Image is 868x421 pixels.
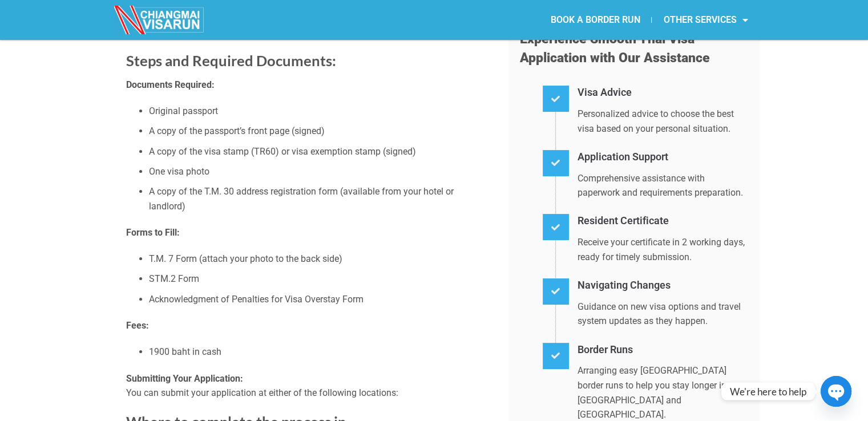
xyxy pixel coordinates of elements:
[578,149,748,165] h4: Application Support
[149,124,491,139] li: A copy of the passport’s front page (signed)
[126,371,491,400] p: You can submit your application at either of the following locations:
[149,164,491,179] li: One visa photo
[652,7,759,33] a: OTHER SERVICES
[126,320,149,331] strong: Fees:
[578,299,748,329] p: Guidance on new visa options and travel system updates as they happen.
[149,292,491,307] li: Acknowledgment of Penalties for Visa Overstay Form
[578,171,748,200] p: Comprehensive assistance with paperwork and requirements preparation.
[578,107,748,136] p: Personalized advice to choose the best visa based on your personal situation.
[126,373,243,384] strong: Submitting Your Application:
[149,184,491,213] li: A copy of the T.M. 30 address registration form (available from your hotel or landlord)
[126,227,180,238] strong: Forms to Fill:
[578,343,633,355] a: Border Runs
[434,7,759,33] nav: Menu
[149,144,491,159] li: A copy of the visa stamp (TR60) or visa exemption stamp (signed)
[578,84,748,101] h4: Visa Advice
[539,7,651,33] a: BOOK A BORDER RUN
[578,235,748,264] p: Receive your certificate in 2 working days, ready for timely submission.
[149,252,491,266] li: T.M. 7 Form (attach your photo to the back side)
[126,79,215,90] strong: Documents Required:
[149,104,491,119] li: Original passport
[149,345,491,359] li: 1900 baht in cash
[578,277,748,294] h4: Navigating Changes
[149,272,491,286] li: STM.2 Form
[126,51,491,70] h2: Steps and Required Documents:
[578,213,748,229] h4: Resident Certificate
